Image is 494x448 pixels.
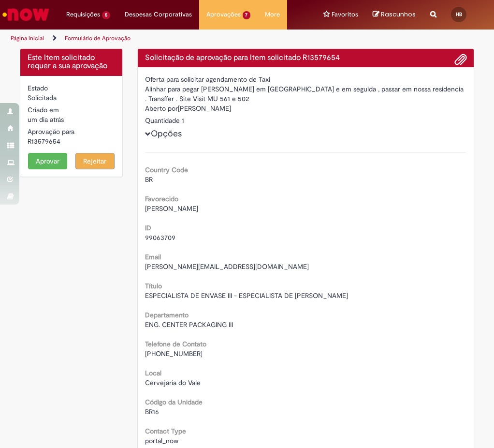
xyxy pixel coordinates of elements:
h4: Solicitação de aprovação para Item solicitado R13579654 [145,54,467,62]
span: Requisições [66,10,100,19]
div: Quantidade 1 [145,116,467,125]
span: portal_now [145,436,178,445]
span: 5 [102,11,110,19]
b: Título [145,282,162,290]
div: Alinhar para pegar [PERSON_NAME] em [GEOGRAPHIC_DATA] e em seguida , passar em nossa residencia .... [145,84,467,104]
span: Cervejaria do Vale [145,378,201,387]
span: Aprovações [206,10,241,19]
span: 7 [243,11,251,19]
ul: Trilhas de página [7,30,281,47]
b: Contact Type [145,427,186,435]
button: Rejeitar [75,153,115,169]
span: HB [456,11,462,17]
button: Aprovar [28,153,67,169]
label: Criado em [28,105,59,115]
span: Despesas Corporativas [125,10,192,19]
label: Estado [28,83,48,93]
span: [PERSON_NAME] [145,204,198,213]
span: Favoritos [332,10,358,19]
h4: Este Item solicitado requer a sua aprovação [28,54,115,71]
span: ESPECIALISTA DE ENVASE III - ESPECIALISTA DE [PERSON_NAME] [145,291,348,300]
time: 30/09/2025 08:14:28 [28,115,64,124]
a: No momento, sua lista de rascunhos tem 0 Itens [373,10,416,19]
div: 30/09/2025 08:14:28 [28,115,115,124]
span: ENG. CENTER PACKAGING III [145,320,233,329]
b: ID [145,224,151,232]
b: Local [145,369,161,377]
div: R13579654 [28,136,115,146]
label: Aprovação para [28,127,74,136]
b: Email [145,253,161,261]
span: More [265,10,280,19]
div: Oferta para solicitar agendamento de Taxi [145,75,467,84]
span: BR16 [145,407,159,416]
span: um dia atrás [28,115,64,124]
div: [PERSON_NAME] [145,104,467,116]
a: Formulário de Aprovação [65,34,131,42]
span: 99063709 [145,233,175,242]
div: Solicitada [28,93,115,103]
span: BR [145,175,153,184]
a: Página inicial [11,34,44,42]
img: ServiceNow [1,5,51,24]
span: Rascunhos [381,10,416,19]
span: [PHONE_NUMBER] [145,349,203,358]
b: Telefone de Contato [145,340,206,348]
b: Country Code [145,165,188,174]
b: Departamento [145,311,189,319]
b: Código da Unidade [145,398,203,406]
span: [PERSON_NAME][EMAIL_ADDRESS][DOMAIN_NAME] [145,262,309,271]
b: Favorecido [145,194,178,203]
label: Aberto por [145,104,178,113]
